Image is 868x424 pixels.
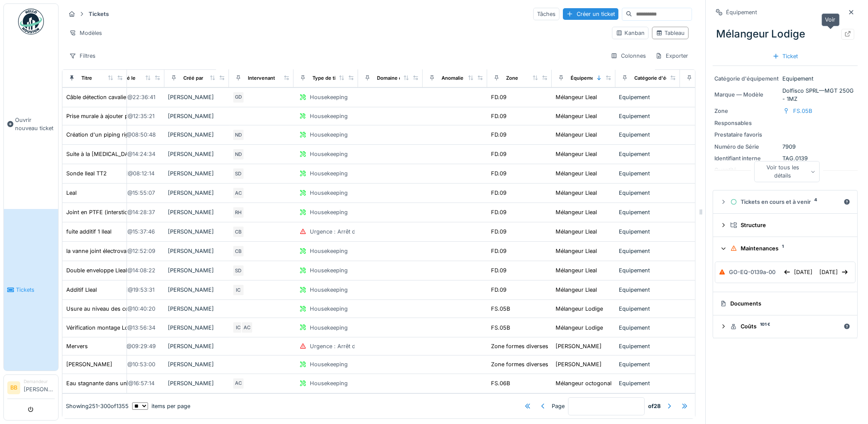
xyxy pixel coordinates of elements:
div: Equipement [619,360,676,368]
div: Créé par [183,75,203,82]
div: [PERSON_NAME] [168,208,225,216]
div: Mélangeur Lleal [556,247,597,255]
div: Equipement [619,208,676,216]
div: Coûts [730,322,840,330]
div: Voir tous les détails [754,161,820,182]
div: Mervers [66,342,88,350]
div: AC [232,187,244,199]
div: Créer un ticket [563,8,618,20]
div: [PERSON_NAME] [168,169,225,178]
div: Mélangeur Lleal [556,150,597,158]
div: [DATE] @ 15:55:07 [109,189,155,197]
div: Sonde lleal TT2 [66,169,107,178]
div: Tickets en cours et à venir [730,198,840,206]
div: FD.09 [491,189,507,197]
div: Housekeeping [310,324,348,332]
div: Demandeur [24,378,55,385]
div: Création d'un piping rigide pour la double enveloppe [66,131,205,139]
div: Showing 251 - 300 of 1355 [66,402,129,410]
div: Responsables [714,119,779,127]
div: Additif Lleal [66,286,97,294]
div: Voir [822,13,840,26]
li: [PERSON_NAME] [24,378,55,397]
div: Zone [714,107,779,115]
div: la vanne joint électrovanne du spray ball du lleal à une fuite [66,247,222,255]
div: Identifiant interne [714,154,779,162]
div: Suite à la [MEDICAL_DATA] d'un festo sur le lleal (voir photo jointe), pouvez-vous mettre dans vo... [66,150,493,158]
div: FS.06B [491,379,510,387]
div: [DATE] [780,266,816,278]
div: Mélangeur Lleal [556,266,597,274]
strong: of 28 [648,402,661,410]
div: Marque — Modèle [714,90,779,99]
summary: Documents [717,296,854,312]
div: Mélangeur Lleal [556,189,597,197]
div: [DATE] @ 08:50:48 [108,131,156,139]
div: Tableau [656,29,685,37]
img: Badge_color-CXgf-gQk.svg [18,9,44,34]
div: Ticket [769,50,802,62]
div: Housekeeping [310,266,348,274]
div: FS.05B [491,305,510,313]
a: BB Demandeur[PERSON_NAME] [7,378,55,399]
div: Câble détection cavalier [66,93,128,101]
div: Intervenant [248,75,275,82]
div: [DATE] @ 12:35:21 [110,112,155,120]
div: [DATE] @ 12:52:09 [109,247,155,255]
div: Housekeeping [310,112,348,120]
div: Housekeeping [310,93,348,101]
div: Mélangeur Lleal [556,228,597,236]
div: Mélangeur Lodige [556,305,603,313]
div: Equipement [619,247,676,255]
div: SD [232,265,244,277]
div: Titre [81,75,92,82]
strong: Tickets [85,10,112,18]
div: [PERSON_NAME] [168,228,225,236]
div: [PERSON_NAME] [168,131,225,139]
div: Mélangeur Lleal [556,93,597,101]
div: Equipement [619,169,676,178]
div: Equipement [619,150,676,158]
div: FD.09 [491,112,507,120]
div: ND [232,148,244,160]
div: Catégorie d'équipement [714,75,779,83]
div: [DATE] @ 10:53:00 [109,360,155,368]
div: [DATE] @ 13:56:34 [109,324,155,332]
div: Equipement [619,112,676,120]
div: [PERSON_NAME] [168,305,225,313]
summary: Coûts101 € [717,319,854,335]
summary: Structure [717,217,854,233]
div: Maintenances [730,244,847,253]
div: Mélangeur Lleal [556,286,597,294]
div: GO-EQ-0139a-00 [729,268,775,276]
div: [PERSON_NAME] [66,360,112,368]
div: Equipement [619,131,676,139]
div: [PERSON_NAME] [168,189,225,197]
div: Modèles [65,27,106,39]
div: Equipement [714,75,856,83]
div: Equipement [619,228,676,236]
div: FS.05B [491,324,510,332]
div: [PERSON_NAME] [168,150,225,158]
div: Equipement [619,286,676,294]
div: Catégorie d'équipement [634,75,692,82]
div: [PERSON_NAME] [168,112,225,120]
div: FD.09 [491,228,507,236]
div: [DATE] @ 10:40:20 [109,305,155,313]
div: Zone formes diverses [491,360,548,368]
div: 7909 [714,143,856,151]
div: GD [232,91,244,103]
div: Usure au niveau des couteaux du Lodige [66,305,174,313]
div: [PERSON_NAME] [556,342,602,350]
div: Tâches [533,8,559,20]
div: Leal [66,189,77,197]
span: Ouvrir nouveau ticket [15,116,55,132]
div: Double enveloppe Lleal ne refroidi pas [66,266,167,274]
div: [DATE] @ 16:57:14 [110,379,154,387]
div: Prise murale à ajouter pour projet MMCR [66,112,173,120]
div: Housekeeping [310,286,348,294]
div: Zone [506,75,518,82]
div: Anomalie [442,75,463,82]
div: Housekeeping [310,189,348,197]
div: Housekeeping [310,360,348,368]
